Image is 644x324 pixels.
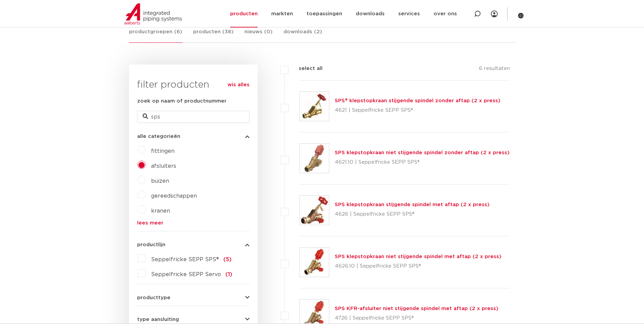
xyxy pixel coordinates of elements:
[151,148,174,154] a: fittingen
[137,134,180,139] span: alle categorieën
[335,150,510,155] a: SPS klepstopkraan niet stijgende spindel zonder aftap (2 x press)
[479,65,510,75] p: 6 resultaten
[244,28,273,42] a: nieuws (0)
[137,317,250,322] button: type aansluiting
[151,257,219,262] span: Seppelfricke SEPP SPS®
[151,193,197,199] a: gereedschappen
[300,92,329,121] img: Thumbnail for SPS® klepstopkraan stijgende spindel zonder aftap (2 x press)
[137,134,250,139] button: alle categorieën
[129,28,182,43] a: productgroepen (6)
[137,78,250,92] h3: filter producten
[137,295,170,300] span: producttype
[151,272,221,277] span: Seppelfricke SEPP Servo
[137,242,165,247] span: productlijn
[137,317,179,322] span: type aansluiting
[137,111,250,123] input: zoeken
[335,261,501,272] p: 4626.10 | Seppelfricke SEPP SPS®
[151,178,169,184] a: buizen
[335,105,500,116] p: 4621 | Seppelfricke SEPP SPS®
[335,98,500,103] a: SPS® klepstopkraan stijgende spindel zonder aftap (2 x press)
[137,295,250,300] button: producttype
[193,28,234,42] a: producten (38)
[223,257,232,262] span: (5)
[137,242,250,247] button: productlijn
[137,220,250,226] a: lees meer
[151,163,176,169] a: afsluiters
[283,28,322,42] a: downloads (2)
[335,306,498,311] a: SPS KFR-afsluiter niet stijgende spindel met aftap (2 x press)
[137,97,226,105] label: zoek op naam of productnummer
[335,313,498,324] p: 4726 | Seppelfricke SEPP SPS®
[151,208,170,214] a: kranen
[300,248,329,277] img: Thumbnail for SPS klepstopkraan niet stijgende spindel met aftap (2 x press)
[300,196,329,225] img: Thumbnail for SPS klepstopkraan stijgende spindel met aftap (2 x press)
[300,144,329,173] img: Thumbnail for SPS klepstopkraan niet stijgende spindel zonder aftap (2 x press)
[335,157,510,168] p: 4621.10 | Seppelfricke SEPP SPS®
[335,254,501,259] a: SPS klepstopkraan niet stijgende spindel met aftap (2 x press)
[289,65,323,73] label: select all
[335,209,490,220] p: 4626 | Seppelfricke SEPP SPS®
[335,202,490,207] a: SPS klepstopkraan stijgende spindel met aftap (2 x press)
[225,272,232,277] span: (1)
[227,81,250,89] a: wis alles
